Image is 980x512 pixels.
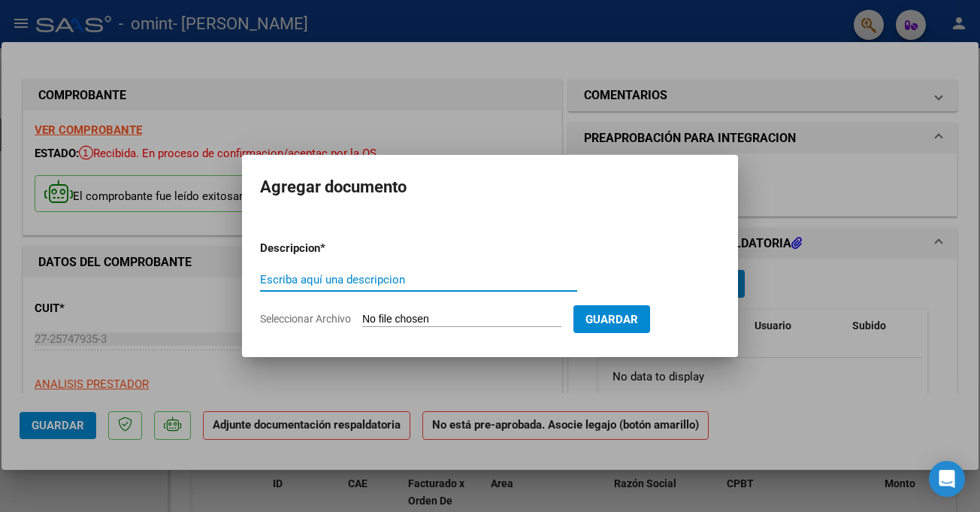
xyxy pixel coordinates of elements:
[573,305,650,333] button: Guardar
[260,173,720,201] h2: Agregar documento
[260,240,398,257] p: Descripcion
[260,313,351,325] span: Seleccionar Archivo
[585,313,638,326] span: Guardar
[929,461,965,497] div: Open Intercom Messenger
